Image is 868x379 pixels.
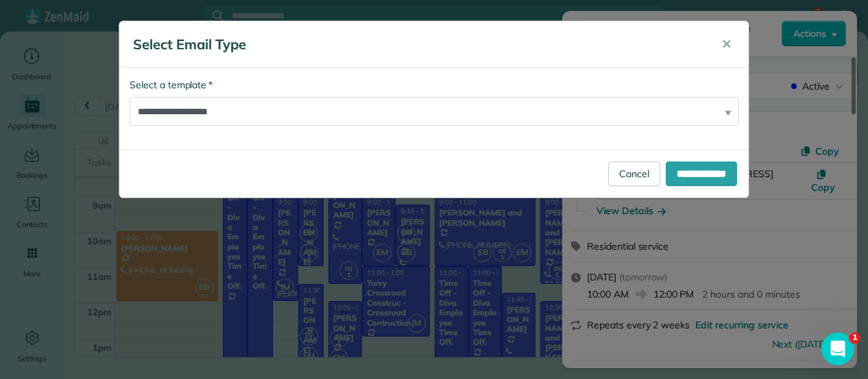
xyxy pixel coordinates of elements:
span: 1 [849,332,860,343]
iframe: Intercom live chat [821,332,854,365]
h5: Select Email Type [133,35,702,54]
span: ✕ [721,36,732,52]
a: Cancel [608,161,660,186]
label: Select a template [130,78,213,92]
